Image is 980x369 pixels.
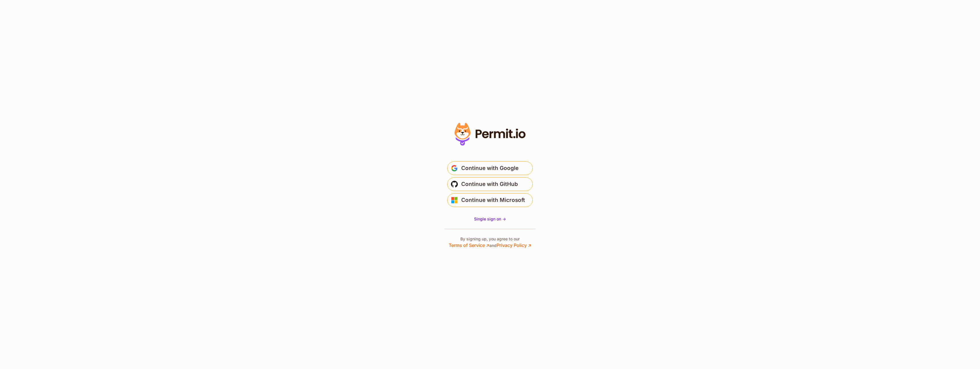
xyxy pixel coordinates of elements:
[447,177,533,191] button: Continue with GitHub
[449,236,531,249] p: By signing up, you agree to our and
[474,216,506,222] a: Single sign on ->
[497,242,531,248] a: Privacy Policy ↗
[461,164,518,173] span: Continue with Google
[449,242,489,248] a: Terms of Service ↗
[461,196,525,205] span: Continue with Microsoft
[461,180,518,189] span: Continue with GitHub
[447,193,533,207] button: Continue with Microsoft
[447,161,533,175] button: Continue with Google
